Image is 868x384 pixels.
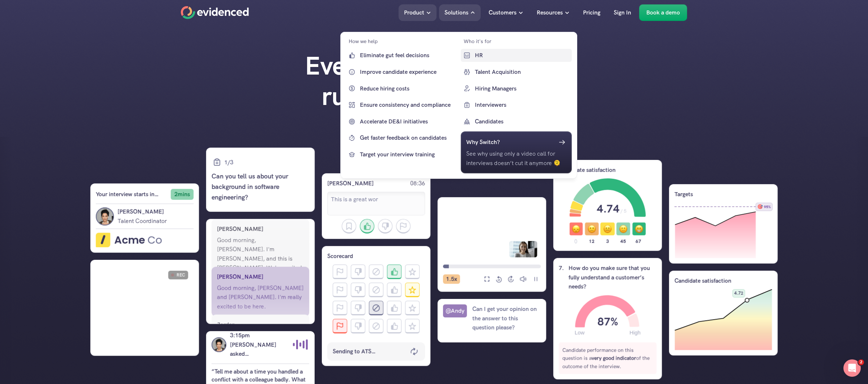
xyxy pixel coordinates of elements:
p: Accelerate DE&I initiatives [360,117,455,126]
a: Sign In [608,4,637,21]
p: Reduce hiring costs [360,84,455,93]
h6: Why Switch? [466,138,499,147]
p: Who it's for [463,37,491,45]
a: Hiring Managers [460,82,572,95]
a: Why Switch?See why using only a video call for interviews doesn’t cut it anymore 🫠 [460,131,572,173]
p: Book a demo [646,8,680,17]
p: Eliminate gut feel decisions [360,51,455,60]
a: Candidates [460,115,572,128]
p: Interviewers [475,100,570,110]
a: Reduce hiring costs [346,82,457,95]
a: Improve candidate experience [346,66,457,79]
p: Candidates [475,117,570,126]
p: Product [404,8,424,17]
p: HR [475,51,570,60]
p: Customers [489,8,516,17]
a: Pricing [578,4,606,21]
p: See why using only a video call for interviews doesn’t cut it anymore 🫠 [466,149,566,168]
p: Target your interview training [360,150,455,159]
a: Interviewers [460,98,572,111]
p: Hiring Managers [475,84,570,93]
h1: Everything you need to run great interviews [289,51,579,111]
iframe: Intercom live chat [843,359,861,377]
p: Sign In [614,8,631,17]
p: Solutions [444,8,468,17]
p: Resources [537,8,563,17]
p: How we help [349,37,378,45]
p: Pricing [583,8,600,17]
a: Eliminate gut feel decisions [346,49,457,62]
p: Ensure consistency and compliance [360,100,455,110]
a: Home [181,6,249,19]
p: Talent Acquisition [475,67,570,77]
p: Improve candidate experience [360,67,455,77]
a: Book a demo [639,4,687,21]
a: Get faster feedback on candidates [346,131,457,144]
a: HR [460,49,572,62]
a: Ensure consistency and compliance [346,98,457,111]
a: Accelerate DE&I initiatives [346,115,457,128]
a: Target your interview training [346,148,457,161]
span: 2 [858,359,864,365]
a: Talent Acquisition [460,66,572,79]
p: Get faster feedback on candidates [360,133,455,143]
